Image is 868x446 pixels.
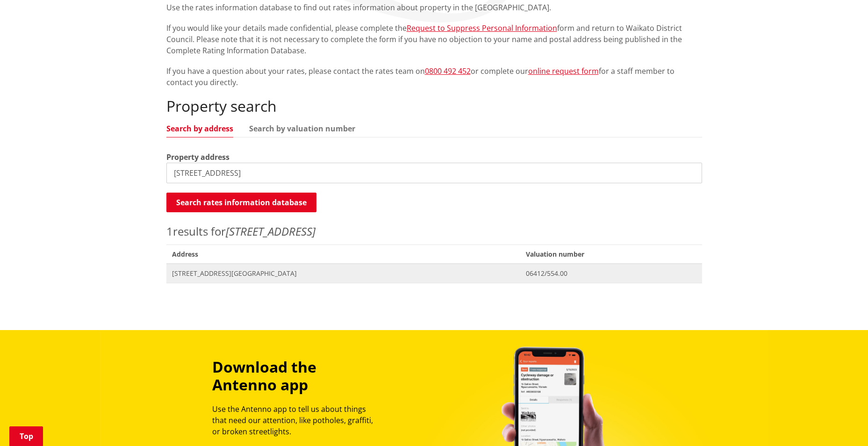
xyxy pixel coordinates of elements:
[166,223,702,240] p: results for
[166,264,702,283] a: [STREET_ADDRESS][GEOGRAPHIC_DATA] 06412/554.00
[166,193,316,212] button: Search rates information database
[166,223,173,239] span: 1
[9,426,43,446] a: Top
[212,403,381,437] p: Use the Antenno app to tell us about things that need our attention, like potholes, graffiti, or ...
[212,358,381,394] h3: Download the Antenno app
[526,269,696,278] span: 06412/554.00
[425,66,471,76] a: 0800 492 452
[166,151,230,163] label: Property address
[407,23,557,33] a: Request to Suppress Personal Information
[166,2,702,13] p: Use the rates information database to find out rates information about property in the [GEOGRAPHI...
[166,97,702,115] h2: Property search
[166,65,702,88] p: If you have a question about your rates, please contact the rates team on or complete our for a s...
[249,125,355,132] a: Search by valuation number
[520,245,702,264] span: Valuation number
[172,269,515,278] span: [STREET_ADDRESS][GEOGRAPHIC_DATA]
[226,223,316,239] em: [STREET_ADDRESS]
[166,22,702,56] p: If you would like your details made confidential, please complete the form and return to Waikato ...
[166,125,233,132] a: Search by address
[166,163,702,183] input: e.g. Duke Street NGARUAWAHIA
[528,66,599,76] a: online request form
[166,245,521,264] span: Address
